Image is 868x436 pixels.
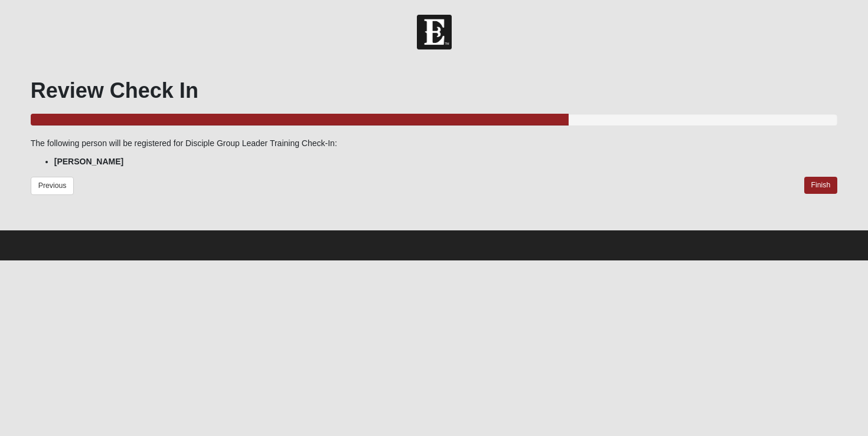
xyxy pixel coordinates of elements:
[54,157,123,166] strong: [PERSON_NAME]
[804,177,838,194] a: Finish
[417,15,452,49] img: Church of Eleven22 Logo
[31,177,74,195] a: Previous
[31,137,838,150] p: The following person will be registered for Disciple Group Leader Training Check-In:
[31,78,838,103] h1: Review Check In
